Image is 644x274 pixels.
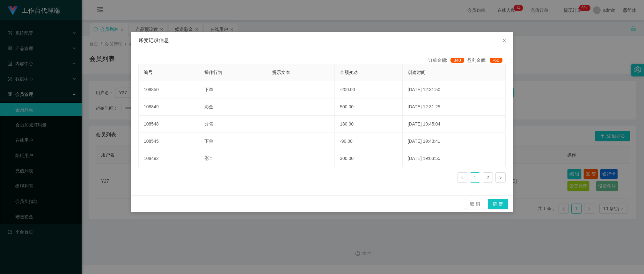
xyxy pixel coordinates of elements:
td: 彩金 [199,150,267,167]
td: 500.00 [335,98,402,116]
td: -90.00 [335,133,402,150]
span: 340 [450,58,464,63]
li: 上一页 [457,172,467,183]
td: 下单 [199,81,267,98]
td: [DATE] 19:03:55 [403,150,506,167]
td: 180.00 [335,116,402,133]
td: 108492 [139,150,199,167]
span: 金额变动 [340,70,358,75]
button: 取 消 [465,199,485,209]
span: 创建时间 [408,70,426,75]
td: 108850 [139,81,199,98]
td: 108849 [139,98,199,116]
a: 1 [470,173,480,182]
div: 盈利金额: [467,57,506,64]
td: 分售 [199,116,267,133]
i: 图标: left [460,176,464,180]
td: [DATE] 19:45:04 [403,116,506,133]
span: -60 [490,58,502,63]
td: [DATE] 12:31:25 [403,98,506,116]
i: 图标: right [499,176,502,180]
span: 编号 [144,70,153,75]
td: 108548 [139,116,199,133]
a: 2 [483,173,493,182]
div: 订单金额: [428,57,467,64]
button: 确 定 [488,199,508,209]
td: [DATE] 12:31:50 [403,81,506,98]
button: Close [495,32,513,50]
td: 300.00 [335,150,402,167]
li: 2 [483,172,493,183]
div: 账变记录信息 [138,37,506,44]
i: 图标: close [502,38,507,43]
li: 1 [470,172,480,183]
span: 操作行为 [204,70,222,75]
td: 108545 [139,133,199,150]
td: -200.00 [335,81,402,98]
li: 下一页 [495,172,506,183]
td: 彩金 [199,98,267,116]
td: 下单 [199,133,267,150]
td: [DATE] 19:43:41 [403,133,506,150]
span: 提示文本 [272,70,290,75]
